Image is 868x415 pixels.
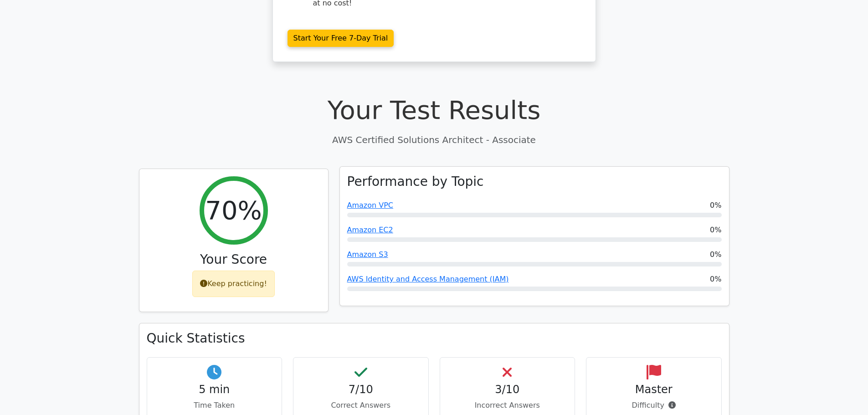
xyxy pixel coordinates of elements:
[594,383,714,396] h4: Master
[139,133,729,147] p: AWS Certified Solutions Architect - Associate
[147,252,321,267] h3: Your Score
[192,271,275,297] div: Keep practicing!
[205,195,262,225] h2: 70%
[710,200,721,211] span: 0%
[347,174,484,190] h3: Performance by Topic
[447,400,568,411] p: Incorrect Answers
[447,383,568,396] h4: 3/10
[301,383,421,396] h4: 7/10
[147,331,722,346] h3: Quick Statistics
[154,400,275,411] p: Time Taken
[347,225,393,234] a: Amazon EC2
[154,383,275,396] h4: 5 min
[594,400,714,411] p: Difficulty
[710,249,721,260] span: 0%
[710,274,721,285] span: 0%
[288,30,394,47] a: Start Your Free 7-Day Trial
[139,95,729,125] h1: Your Test Results
[710,225,721,236] span: 0%
[347,275,509,283] a: AWS Identity and Access Management (IAM)
[347,250,388,259] a: Amazon S3
[301,400,421,411] p: Correct Answers
[347,201,394,210] a: Amazon VPC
